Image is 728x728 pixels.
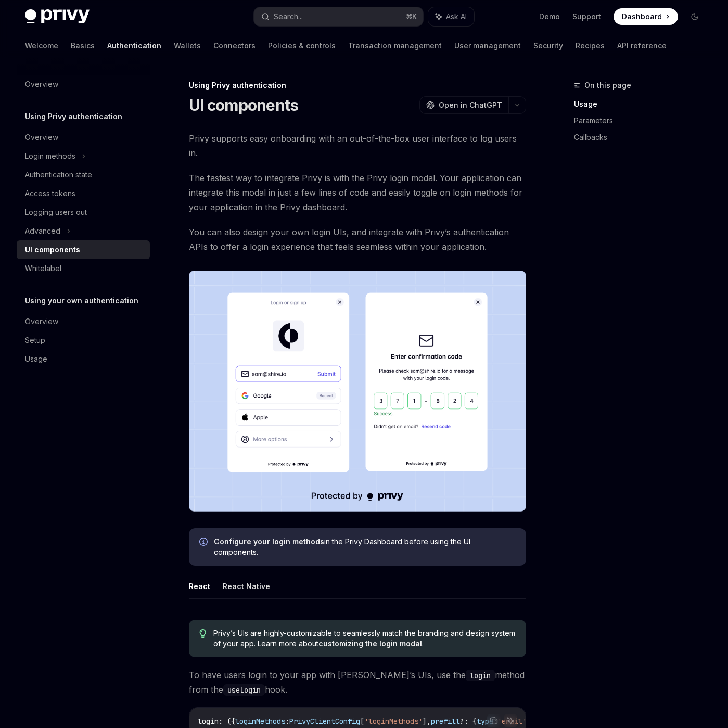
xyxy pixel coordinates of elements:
[364,717,423,726] span: 'loginMethods'
[17,312,150,331] a: Overview
[574,129,711,146] a: Callbacks
[199,629,207,638] svg: Tip
[572,11,601,22] a: Support
[189,131,526,160] span: Privy supports easy onboarding with an out-of-the-box user interface to log users in.
[25,169,92,181] div: Authentication state
[25,225,60,237] div: Advanced
[446,11,467,22] span: Ask AI
[25,334,45,347] div: Setup
[406,12,417,21] span: ⌘ K
[25,131,58,144] div: Overview
[686,8,703,25] button: Toggle dark mode
[17,240,150,259] a: UI components
[25,262,61,275] div: Whitelabel
[274,10,303,23] div: Search...
[189,80,526,91] div: Using Privy authentication
[17,75,150,94] a: Overview
[214,537,324,546] a: Configure your login methods
[439,100,502,110] span: Open in ChatGPT
[17,259,150,278] a: Whitelabel
[17,203,150,222] a: Logging users out
[533,33,563,58] a: Security
[466,670,495,681] code: login
[584,79,631,92] span: On this page
[198,717,219,726] span: login
[189,171,526,214] span: The fastest way to integrate Privy is with the Privy login modal. Your application can integrate ...
[25,353,47,365] div: Usage
[107,33,161,58] a: Authentication
[487,714,501,727] button: Copy the contents from the code block
[17,128,150,147] a: Overview
[428,7,474,26] button: Ask AI
[360,717,364,726] span: [
[189,574,210,598] button: React
[423,717,431,726] span: ],
[318,639,422,648] a: customizing the login modal
[285,717,289,726] span: :
[199,538,210,548] svg: Info
[223,684,265,696] code: useLogin
[223,574,270,598] button: React Native
[213,628,516,649] span: Privy’s UIs are highly-customizable to seamlessly match the branding and design system of your ap...
[576,33,605,58] a: Recipes
[617,33,667,58] a: API reference
[214,537,516,557] span: in the Privy Dashboard before using the UI components.
[25,244,80,256] div: UI components
[189,668,526,697] span: To have users login to your app with [PERSON_NAME]’s UIs, use the method from the hook.
[25,110,122,123] h5: Using Privy authentication
[25,206,87,219] div: Logging users out
[254,7,424,26] button: Search...⌘K
[504,714,517,727] button: Ask AI
[477,717,493,726] span: type
[614,8,678,25] a: Dashboard
[174,33,201,58] a: Wallets
[235,717,285,726] span: loginMethods
[17,350,150,368] a: Usage
[25,295,138,307] h5: Using your own authentication
[25,187,75,200] div: Access tokens
[454,33,521,58] a: User management
[419,96,508,114] button: Open in ChatGPT
[25,150,75,162] div: Login methods
[71,33,95,58] a: Basics
[25,315,58,328] div: Overview
[431,717,460,726] span: prefill
[25,9,90,24] img: dark logo
[348,33,442,58] a: Transaction management
[17,165,150,184] a: Authentication state
[574,112,711,129] a: Parameters
[574,96,711,112] a: Usage
[622,11,662,22] span: Dashboard
[268,33,336,58] a: Policies & controls
[460,717,477,726] span: ?: {
[25,33,58,58] a: Welcome
[539,11,560,22] a: Demo
[219,717,235,726] span: : ({
[189,271,526,512] img: images/Onboard.png
[213,33,256,58] a: Connectors
[17,184,150,203] a: Access tokens
[25,78,58,91] div: Overview
[289,717,360,726] span: PrivyClientConfig
[189,225,526,254] span: You can also design your own login UIs, and integrate with Privy’s authentication APIs to offer a...
[17,331,150,350] a: Setup
[189,96,298,114] h1: UI components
